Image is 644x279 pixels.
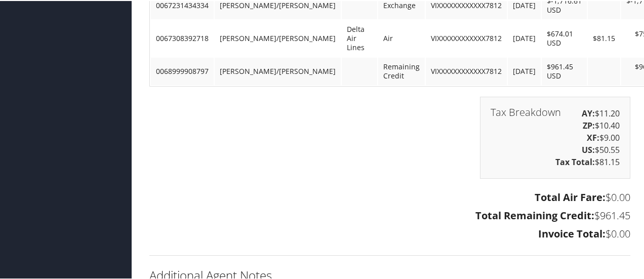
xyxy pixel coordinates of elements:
[583,119,595,130] strong: ZP:
[582,107,595,118] strong: AY:
[587,131,599,142] strong: XF:
[342,19,377,56] td: Delta Air Lines
[480,96,630,178] div: $11.20 $10.40 $9.00 $50.55 $81.15
[475,208,594,221] strong: Total Remaining Credit:
[582,143,595,154] strong: US:
[542,57,587,84] td: $961.45 USD
[378,57,425,84] td: Remaining Credit
[151,57,214,84] td: 0068999908797
[555,155,595,167] strong: Tax Total:
[426,57,507,84] td: VIXXXXXXXXXXXX7812
[508,57,541,84] td: [DATE]
[491,106,561,116] h3: Tax Breakdown
[426,19,507,56] td: VIXXXXXXXXXXXX7812
[215,19,341,56] td: [PERSON_NAME]/[PERSON_NAME]
[215,57,341,84] td: [PERSON_NAME]/[PERSON_NAME]
[535,189,606,203] strong: Total Air Fare:
[149,189,630,204] h3: $0.00
[508,19,541,56] td: [DATE]
[149,226,630,240] h3: $0.00
[151,19,214,56] td: 0067308392718
[538,226,606,240] strong: Invoice Total:
[588,19,620,56] td: $81.15
[378,19,425,56] td: Air
[542,19,587,56] td: $674.01 USD
[149,208,630,222] h3: $961.45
